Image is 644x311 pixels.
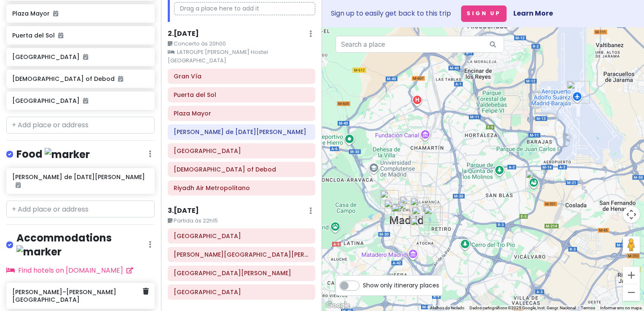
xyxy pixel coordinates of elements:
[411,198,429,216] div: Plaza de Cibeles
[16,245,62,258] img: marker
[6,265,133,275] a: Find hotels on [DOMAIN_NAME]
[174,184,309,192] h6: Riyadh Air Metropolitano
[83,54,88,60] i: Added to itinerary
[174,110,309,117] h6: Plaza Mayor
[412,206,430,225] div: Museo Nacional del Prado
[623,284,640,301] button: Diminuir o zoom
[363,281,439,290] span: Show only itinerary places
[118,76,123,82] i: Added to itinerary
[398,201,416,220] div: Puerta del Sol
[411,217,429,236] div: LATROUPE Prado Hostel Madrid
[83,98,88,104] i: Added to itinerary
[380,190,399,209] div: Temple of Debod
[168,40,315,48] small: Concerto às 20h00
[174,288,309,296] h6: Plaza de Cibeles
[12,53,148,61] h6: [GEOGRAPHIC_DATA]
[422,204,441,223] div: El Retiro Park
[513,8,553,18] a: Learn More
[174,2,315,15] p: Drag a place here to add it
[16,182,21,188] i: Added to itinerary
[526,170,544,189] div: Riyadh Air Metropolitano
[174,147,309,155] h6: Royal Palace of Madrid
[45,148,90,161] img: marker
[6,201,155,217] input: + Add place or address
[16,147,90,161] h4: Food
[12,75,148,83] h6: [DEMOGRAPHIC_DATA] of Debod
[335,36,504,53] input: Search a place
[470,306,576,310] span: Dados cartográficos ©2025 Google, Inst. Geogr. Nacional
[174,251,309,258] h6: Palacio de Cristal
[461,5,507,22] button: Sign Up
[394,204,412,222] div: Plaza Mayor
[174,269,309,277] h6: Museo Nacional del Prado
[324,300,352,311] a: Abrir esta área no Google Maps (abre uma nova janela)
[168,217,315,225] small: Partida às 22h15
[623,206,640,223] button: Controles da câmera no mapa
[567,81,590,104] div: Adolfo Suárez Madrid–Barajas Airport
[174,72,309,80] h6: Gran Vía
[12,288,142,303] h6: [PERSON_NAME]–[PERSON_NAME][GEOGRAPHIC_DATA]
[391,204,410,223] div: Mercado de San Miguel
[168,29,199,38] h6: 2 . [DATE]
[581,306,595,310] a: Termos (abre em uma nova guia)
[174,166,309,173] h6: Temple of Debod
[168,48,315,65] small: LATROUPE [PERSON_NAME] Hostel [GEOGRAPHIC_DATA]
[168,206,199,215] h6: 3 . [DATE]
[430,305,464,311] button: Atalhos do teclado
[623,267,640,284] button: Aumentar o zoom
[600,306,641,310] a: Informar erro no mapa
[6,117,155,134] input: + Add place or address
[12,32,148,39] h6: Puerta del Sol
[174,91,309,99] h6: Puerta del Sol
[53,11,58,16] i: Added to itinerary
[623,236,640,253] button: Arraste o Pegman até o mapa para abrir o Street View
[12,97,148,105] h6: [GEOGRAPHIC_DATA]
[174,128,309,136] h6: Mercado de San Miguel
[58,32,63,38] i: Added to itinerary
[12,173,148,188] h6: [PERSON_NAME] de [DATE][PERSON_NAME]
[384,200,403,218] div: Royal Palace of Madrid
[12,10,148,17] h6: Plaza Mayor
[143,286,149,297] a: Delete place
[324,300,352,311] img: Google
[400,196,418,215] div: Gran Vía
[16,231,149,258] h4: Accommodations
[174,232,309,240] h6: El Retiro Park
[424,206,443,225] div: Palacio de Cristal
